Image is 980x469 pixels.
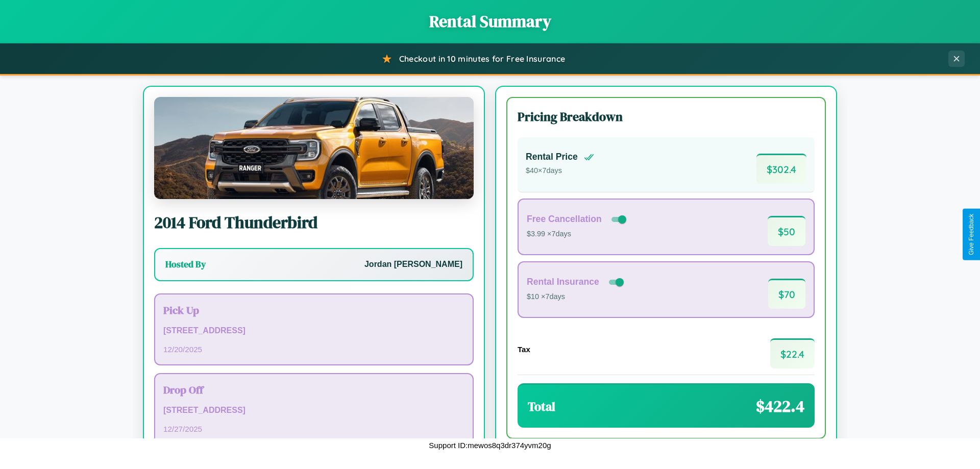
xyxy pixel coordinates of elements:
h3: Pick Up [163,303,464,317]
span: $ 422.4 [756,395,804,417]
p: Jordan [PERSON_NAME] [364,257,462,272]
h4: Free Cancellation [527,214,602,225]
div: Give Feedback [968,214,975,255]
span: $ 50 [768,216,805,246]
p: [STREET_ADDRESS] [163,324,464,338]
h2: 2014 Ford Thunderbird [154,211,474,234]
h4: Tax [518,345,530,354]
span: $ 302.4 [756,154,806,184]
p: $10 × 7 days [527,290,626,304]
h3: Pricing Breakdown [518,108,815,125]
h3: Hosted By [165,258,206,270]
span: $ 70 [768,279,805,309]
span: Checkout in 10 minutes for Free Insurance [399,54,565,64]
h3: Drop Off [163,382,464,397]
p: $ 40 × 7 days [526,164,594,178]
h3: Total [528,398,555,415]
p: 12 / 27 / 2025 [163,422,464,436]
h4: Rental Price [526,152,578,162]
p: [STREET_ADDRESS] [163,403,464,418]
p: $3.99 × 7 days [527,228,628,241]
p: Support ID: mewos8q3dr374yvm20g [429,438,551,452]
img: Ford Thunderbird [154,97,474,199]
h1: Rental Summary [10,10,970,33]
p: 12 / 20 / 2025 [163,342,464,356]
h4: Rental Insurance [527,277,599,287]
span: $ 22.4 [770,338,815,368]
